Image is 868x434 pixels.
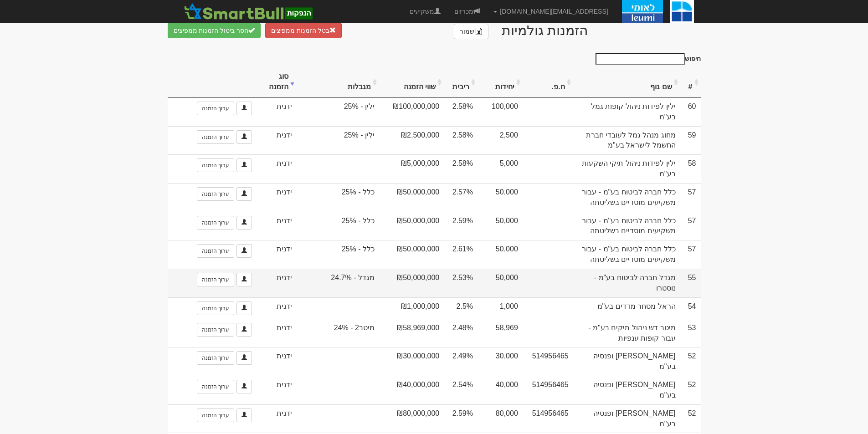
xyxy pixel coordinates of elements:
[478,183,523,212] td: 50,000
[257,347,297,376] td: ידנית
[478,67,523,97] th: יחידות: activate to sort column ascending
[379,404,444,433] td: ₪80,000,000
[478,269,523,297] td: 50,000
[379,240,444,269] td: ₪50,000,000
[444,269,478,297] td: 2.53%
[168,23,261,38] button: הסר ביטול הזמנות ממפיצים
[197,408,234,422] a: ערוך הזמנה
[301,187,375,198] span: כלל - 25%
[257,319,297,347] td: ידנית
[379,269,444,297] td: ₪50,000,000
[379,347,444,376] td: ₪30,000,000
[257,376,297,404] td: ידנית
[680,297,701,319] td: 54
[573,347,680,376] td: [PERSON_NAME] ופנסיה בע"מ
[197,187,234,201] a: ערוך הזמנה
[301,216,375,226] span: כלל - 25%
[573,212,680,240] td: כלל חברה לביטוח בע"מ - עבור משקיעים מוסדיים בשליטתה
[379,97,444,126] td: ₪100,000,000
[573,154,680,183] td: ילין לפידות ניהול תיקי השקעות בע"מ
[444,297,478,319] td: 2.5%
[680,212,701,240] td: 57
[197,216,234,230] a: ערוך הזמנה
[297,67,379,97] th: מגבלות: activate to sort column ascending
[197,301,234,315] a: ערוך הזמנה
[257,97,297,126] td: ידנית
[573,404,680,433] td: [PERSON_NAME] ופנסיה בע"מ
[592,53,701,65] label: חיפוש
[197,351,234,365] a: ערוך הזמנה
[197,130,234,144] a: ערוך הזמנה
[301,323,375,333] span: מיטב2 - 24%
[301,102,375,112] span: ילין - 25%
[444,67,478,97] th: ריבית: activate to sort column ascending
[379,67,444,97] th: שווי הזמנה: activate to sort column ascending
[478,297,523,319] td: 1,000
[379,319,444,347] td: ₪58,969,000
[257,126,297,155] td: ידנית
[680,376,701,404] td: 52
[444,404,478,433] td: 2.59%
[680,269,701,297] td: 55
[444,347,478,376] td: 2.49%
[181,2,315,20] img: SmartBull Logo
[265,23,342,38] button: בטל הזמנות ממפיצים
[680,126,701,155] td: 59
[444,126,478,155] td: 2.58%
[478,319,523,347] td: 58,969
[379,297,444,319] td: ₪1,000,000
[478,212,523,240] td: 50,000
[475,28,483,35] img: excel-file-black.png
[379,154,444,183] td: ₪5,000,000
[680,154,701,183] td: 58
[257,297,297,319] td: ידנית
[478,97,523,126] td: 100,000
[596,53,685,65] input: חיפוש
[301,244,375,255] span: כלל - 25%
[573,97,680,126] td: ילין לפידות ניהול קופות גמל בע"מ
[478,240,523,269] td: 50,000
[523,347,573,376] td: 514956465
[301,130,375,141] span: ילין - 25%
[478,404,523,433] td: 80,000
[523,404,573,433] td: 514956465
[680,67,701,97] th: #: activate to sort column ascending
[444,97,478,126] td: 2.58%
[478,154,523,183] td: 5,000
[573,376,680,404] td: [PERSON_NAME] ופנסיה בע"מ
[680,404,701,433] td: 52
[523,67,573,97] th: ח.פ.: activate to sort column ascending
[680,347,701,376] td: 52
[379,126,444,155] td: ₪2,500,000
[197,102,234,115] a: ערוך הזמנה
[573,297,680,319] td: הראל מסחר מדדים בע"מ
[444,240,478,269] td: 2.61%
[197,158,234,172] a: ערוך הזמנה
[573,319,680,347] td: מיטב דש ניהול תיקים בע"מ - עבור קופות ענפיות
[680,240,701,269] td: 57
[523,376,573,404] td: 514956465
[379,212,444,240] td: ₪50,000,000
[478,376,523,404] td: 40,000
[197,244,234,258] a: ערוך הזמנה
[573,240,680,269] td: כלל חברה לביטוח בע"מ - עבור משקיעים מוסדיים בשליטתה
[680,319,701,347] td: 53
[444,154,478,183] td: 2.58%
[478,347,523,376] td: 30,000
[257,154,297,183] td: ידנית
[197,380,234,393] a: ערוך הזמנה
[478,126,523,155] td: 2,500
[573,269,680,297] td: מגדל חברה לביטוח בע"מ - נוסטרו
[301,273,375,283] span: מגדל - 24.7%
[444,183,478,212] td: 2.57%
[573,183,680,212] td: כלל חברה לביטוח בע"מ - עבור משקיעים מוסדיים בשליטתה
[379,183,444,212] td: ₪50,000,000
[197,323,234,337] a: ערוך הזמנה
[444,376,478,404] td: 2.54%
[197,273,234,286] a: ערוך הזמנה
[573,126,680,155] td: מחוג מנהל גמל לעובדי חברת החשמל לישראל בע"מ
[573,67,680,97] th: שם גוף: activate to sort column ascending
[168,23,701,39] h2: הזמנות גולמיות
[444,319,478,347] td: 2.48%
[257,240,297,269] td: ידנית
